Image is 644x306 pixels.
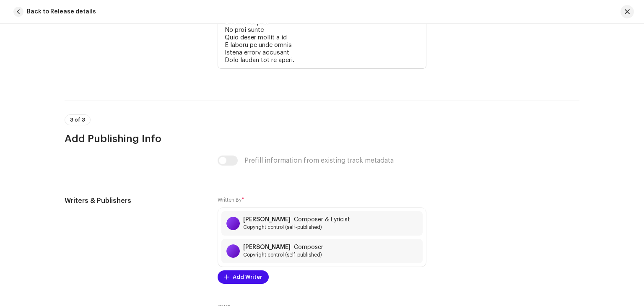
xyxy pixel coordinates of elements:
small: Written By [218,197,241,202]
span: Composer & Lyricist [294,216,350,223]
span: Copyright control (self-published) [243,252,323,258]
span: Copyright control (self-published) [243,224,350,231]
h5: Writers & Publishers [65,196,204,206]
span: Add Writer [233,269,262,285]
strong: [PERSON_NAME] [243,216,291,223]
strong: [PERSON_NAME] [243,244,291,251]
h3: Add Publishing Info [65,132,579,145]
button: Add Writer [218,270,269,284]
span: Composer [294,244,323,251]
